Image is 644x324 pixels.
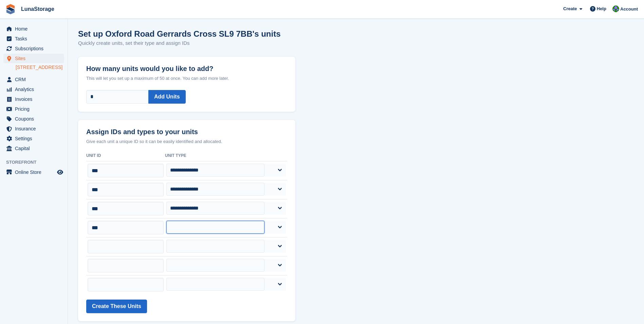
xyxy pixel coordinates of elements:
a: Preview store [56,168,64,176]
span: Create [563,5,577,12]
span: Coupons [15,114,56,124]
a: menu [3,85,64,94]
a: menu [3,114,64,124]
span: Invoices [15,94,56,104]
a: menu [3,34,64,43]
span: Capital [15,144,56,153]
a: menu [3,134,64,143]
a: menu [3,104,64,114]
img: stora-icon-8386f47178a22dfd0bd8f6a31ec36ba5ce8667c1dd55bd0f319d3a0aa187defe.svg [5,4,16,14]
span: Insurance [15,124,56,133]
a: menu [3,124,64,133]
span: CRM [15,75,56,84]
a: menu [3,44,64,53]
a: menu [3,24,64,34]
a: menu [3,144,64,153]
img: Cathal Vaughan [612,5,619,12]
strong: Assign IDs and types to your units [86,128,198,136]
th: Unit ID [86,150,165,161]
a: [STREET_ADDRESS] [16,64,64,71]
span: Help [597,5,606,12]
button: Create These Units [86,300,147,313]
span: Sites [15,54,56,63]
span: Home [15,24,56,34]
a: LunaStorage [18,3,57,15]
a: menu [3,54,64,63]
p: Give each unit a unique ID so it can be easily identified and allocated. [86,138,287,145]
span: Storefront [6,159,68,166]
span: Tasks [15,34,56,43]
span: Settings [15,134,56,143]
a: menu [3,94,64,104]
p: This will let you set up a maximum of 50 at once. You can add more later. [86,75,287,82]
span: Online Store [15,167,56,177]
span: Pricing [15,104,56,114]
h1: Set up Oxford Road Gerrards Cross SL9 7BB's units [78,29,281,38]
p: Quickly create units, set their type and assign IDs [78,39,281,47]
a: menu [3,75,64,84]
label: How many units would you like to add? [86,57,287,73]
span: Account [620,6,638,13]
a: menu [3,167,64,177]
th: Unit Type [165,150,287,161]
span: Subscriptions [15,44,56,53]
button: Add Units [148,90,186,104]
span: Analytics [15,85,56,94]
